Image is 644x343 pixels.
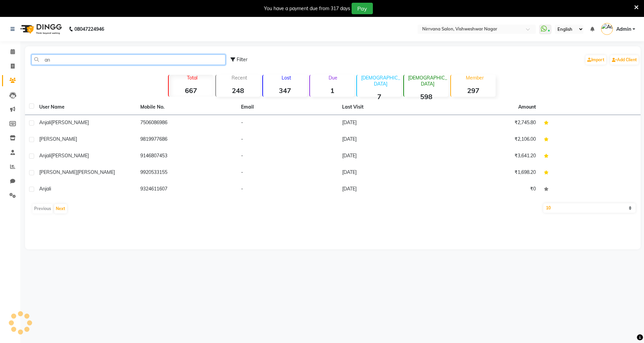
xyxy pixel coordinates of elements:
[360,75,401,87] p: [DEMOGRAPHIC_DATA]
[338,181,439,198] td: [DATE]
[610,55,639,65] a: Add Client
[171,75,213,81] p: Total
[338,99,439,115] th: Last Visit
[39,119,51,125] span: Anjali
[237,99,338,115] th: Email
[136,132,237,148] td: 9819977686
[51,119,89,125] span: [PERSON_NAME]
[338,115,439,132] td: [DATE]
[352,3,373,14] button: Pay
[136,165,237,181] td: 9920533155
[216,86,260,95] strong: 248
[17,20,64,39] img: logo
[310,86,354,95] strong: 1
[74,20,104,39] b: 08047224946
[237,132,338,148] td: -
[237,165,338,181] td: -
[311,75,354,81] p: Due
[338,148,439,165] td: [DATE]
[39,169,77,175] span: [PERSON_NAME]
[39,136,77,142] span: [PERSON_NAME]
[439,165,540,181] td: ₹1,698.20
[514,99,540,115] th: Amount
[451,86,495,95] strong: 297
[136,115,237,132] td: 7506086986
[77,169,115,175] span: [PERSON_NAME]
[439,181,540,198] td: ₹0
[237,115,338,132] td: -
[39,186,51,192] span: Anjali
[439,115,540,132] td: ₹2,745.80
[616,26,631,33] span: Admin
[454,75,495,81] p: Member
[357,92,401,101] strong: 7
[54,204,67,213] button: Next
[264,5,350,12] div: You have a payment due from 317 days
[51,153,89,159] span: [PERSON_NAME]
[439,132,540,148] td: ₹2,106.00
[237,148,338,165] td: -
[39,153,51,159] span: Anjali
[601,23,613,35] img: Admin
[35,99,136,115] th: User Name
[136,99,237,115] th: Mobile No.
[263,86,307,95] strong: 347
[136,148,237,165] td: 9146807453
[31,54,225,65] input: Search by Name/Mobile/Email/Code
[586,55,606,65] a: Import
[169,86,213,95] strong: 667
[439,148,540,165] td: ₹3,641.20
[338,132,439,148] td: [DATE]
[136,181,237,198] td: 9324611607
[237,56,247,63] span: Filter
[266,75,307,81] p: Lost
[404,92,448,101] strong: 598
[219,75,260,81] p: Recent
[338,165,439,181] td: [DATE]
[407,75,448,87] p: [DEMOGRAPHIC_DATA]
[237,181,338,198] td: -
